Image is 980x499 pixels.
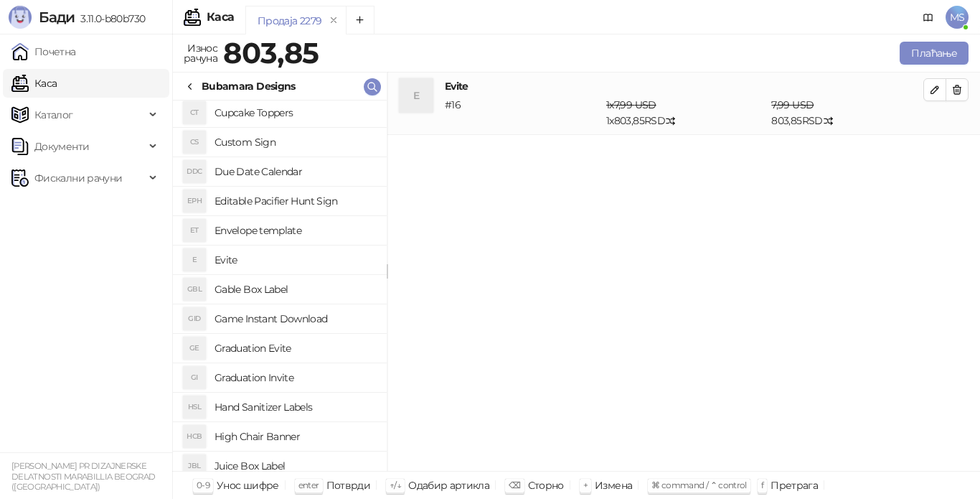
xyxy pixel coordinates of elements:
[173,101,387,471] div: grid
[771,476,818,495] div: Претрага
[390,480,401,490] span: ↑/↓
[324,14,343,27] button: remove
[34,101,73,129] span: Каталог
[399,78,433,113] div: E
[917,6,940,29] a: Документација
[215,396,375,419] h4: Hand Sanitizer Labels
[768,97,926,129] div: 803,85 RSD
[215,278,375,301] h4: Gable Box Label
[603,97,768,129] div: 1 x 803,85 RSD
[183,454,206,477] div: JBL
[606,98,656,111] span: 1 x 7,99 USD
[9,6,32,29] img: Logo
[408,476,489,495] div: Одабир артикла
[183,337,206,360] div: GE
[183,366,206,389] div: GI
[215,307,375,330] h4: Game Instant Download
[223,35,319,70] strong: 803,85
[197,480,209,490] span: 0-9
[900,42,969,65] button: Плаћање
[445,78,923,94] h4: Evite
[217,476,279,495] div: Унос шифре
[183,219,206,242] div: ET
[215,131,375,154] h4: Custom Sign
[346,6,374,34] button: Add tab
[298,480,319,490] span: enter
[75,12,145,25] span: 3.11.0-b80b730
[215,337,375,360] h4: Graduation Evite
[39,9,75,26] span: Бади
[583,480,588,490] span: +
[215,101,375,124] h4: Cupcake Toppers
[11,37,76,66] a: Почетна
[183,131,206,154] div: CS
[326,476,371,495] div: Потврди
[183,101,206,124] div: CT
[34,164,122,192] span: Фискални рачуни
[442,97,603,129] div: # 16
[528,476,564,495] div: Сторно
[215,454,375,477] h4: Juice Box Label
[946,6,969,29] span: MS
[771,98,814,111] span: 7,99 USD
[215,190,375,213] h4: Editable Pacifier Hunt Sign
[183,248,206,271] div: E
[761,480,763,490] span: f
[595,476,632,495] div: Измена
[183,425,206,448] div: HCB
[215,219,375,242] h4: Envelope template
[34,132,89,161] span: Документи
[215,160,375,183] h4: Due Date Calendar
[215,366,375,389] h4: Graduation Invite
[202,78,296,94] div: Bubamara Designs
[258,13,321,29] div: Продаја 2279
[183,190,206,213] div: EPH
[207,11,234,23] div: Каса
[183,160,206,183] div: DDC
[215,248,375,271] h4: Evite
[11,69,57,98] a: Каса
[183,307,206,330] div: GID
[181,39,220,67] div: Износ рачуна
[183,396,206,419] div: HSL
[215,425,375,448] h4: High Chair Banner
[651,480,747,490] span: ⌘ command / ⌃ control
[183,278,206,301] div: GBL
[509,480,520,490] span: ⌫
[11,461,155,492] small: [PERSON_NAME] PR DIZAJNERSKE DELATNOSTI MARABILLIA BEOGRAD ([GEOGRAPHIC_DATA])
